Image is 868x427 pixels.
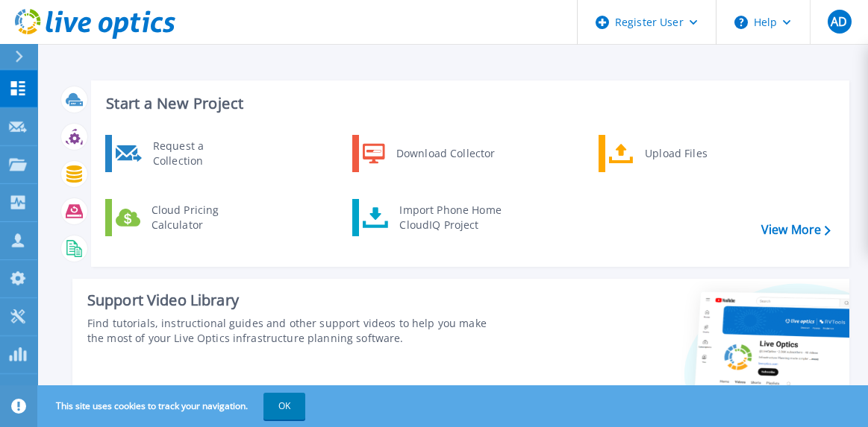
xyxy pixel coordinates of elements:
[144,203,255,233] div: Cloud Pricing Calculator
[105,199,258,236] a: Cloud Pricing Calculator
[105,135,258,172] a: Request a Collection
[352,135,505,172] a: Download Collector
[389,139,502,168] div: Download Collector
[392,203,508,233] div: Import Phone Home CloudIQ Project
[761,223,831,237] a: View More
[41,393,305,420] span: This site uses cookies to track your navigation.
[106,95,830,112] h3: Start a New Project
[146,139,255,168] div: Request a Collection
[263,393,305,420] button: OK
[87,291,490,310] div: Support Video Library
[637,139,748,168] div: Upload Files
[87,316,490,346] div: Find tutorials, instructional guides and other support videos to help you make the most of your L...
[599,135,752,172] a: Upload Files
[831,16,847,28] span: AD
